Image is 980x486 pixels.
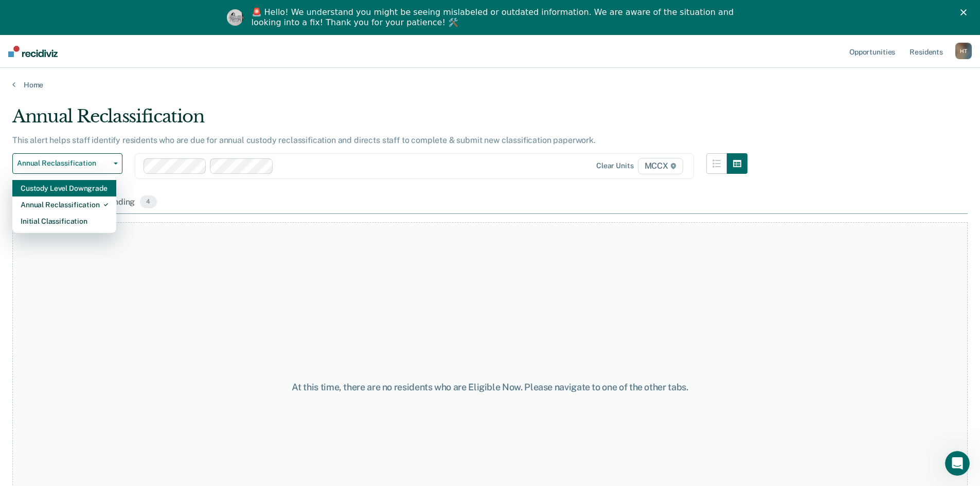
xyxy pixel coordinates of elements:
[12,80,968,89] a: Home
[21,180,108,196] div: Custody Level Downgrade
[945,451,970,476] iframe: Intercom live chat
[140,195,156,209] span: 4
[252,7,737,28] div: 🚨 Hello! We understand you might be seeing mislabeled or outdated information. We are aware of th...
[960,9,971,15] div: Close
[847,35,897,68] a: Opportunities
[21,196,108,213] div: Annual Reclassification
[21,213,108,229] div: Initial Classification
[12,153,122,174] button: Annual Reclassification
[955,43,972,59] button: HT
[102,191,158,214] div: Pending4
[907,35,945,68] a: Residents
[12,135,596,145] p: This alert helps staff identify residents who are due for annual custody reclassification and dir...
[638,158,683,174] span: MCCX
[252,382,729,393] div: At this time, there are no residents who are Eligible Now. Please navigate to one of the other tabs.
[12,106,747,135] div: Annual Reclassification
[596,161,634,170] div: Clear units
[8,46,58,57] img: Recidiviz
[227,9,243,26] img: Profile image for Kim
[955,43,972,59] div: H T
[17,159,110,168] span: Annual Reclassification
